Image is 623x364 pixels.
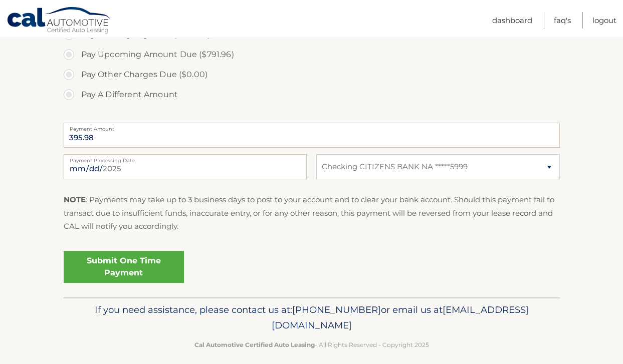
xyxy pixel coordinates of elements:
label: Payment Processing Date [64,154,307,162]
a: FAQ's [554,12,571,29]
input: Payment Date [64,154,307,179]
strong: NOTE [64,195,86,204]
strong: Cal Automotive Certified Auto Leasing [194,341,315,348]
input: Payment Amount [64,123,560,148]
a: Dashboard [492,12,532,29]
label: Pay Upcoming Amount Due ($791.96) [64,45,560,65]
p: If you need assistance, please contact us at: or email us at [70,302,553,334]
p: - All Rights Reserved - Copyright 2025 [70,339,553,350]
p: : Payments may take up to 3 business days to post to your account and to clear your bank account.... [64,193,560,233]
a: Submit One Time Payment [64,251,184,283]
label: Payment Amount [64,123,560,131]
a: Cal Automotive [7,7,112,36]
a: Logout [592,12,616,29]
label: Pay Other Charges Due ($0.00) [64,65,560,85]
span: [PHONE_NUMBER] [292,304,381,315]
label: Pay A Different Amount [64,85,560,105]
